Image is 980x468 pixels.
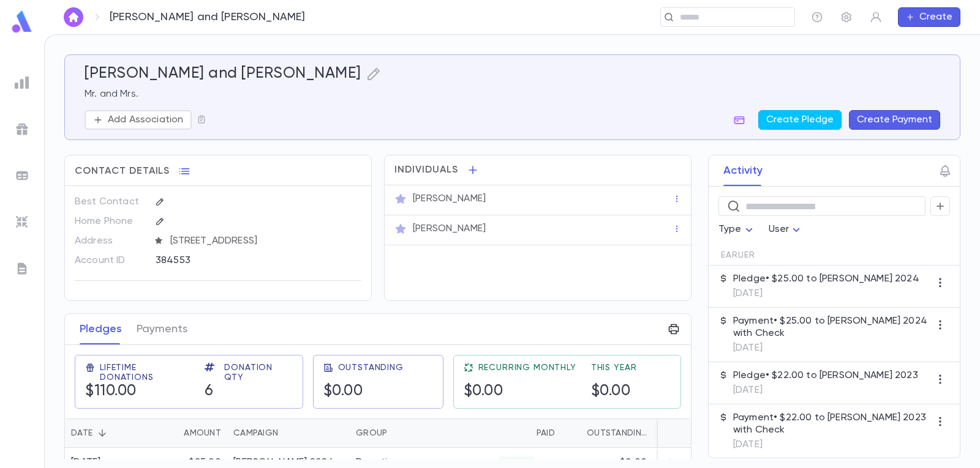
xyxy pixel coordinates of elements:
[338,363,404,373] span: Outstanding
[92,423,112,443] button: Sort
[66,12,81,22] img: home_white.a664292cf8c1dea59945f0da9f25487c.svg
[733,370,918,382] p: Pledge • $22.00 to [PERSON_NAME] 2023
[653,418,726,448] div: Installments
[561,418,653,448] div: Outstanding
[356,418,387,448] div: Group
[148,418,227,448] div: Amount
[733,384,918,396] p: [DATE]
[65,418,148,448] div: Date
[75,212,145,231] p: Home Phone
[898,7,960,27] button: Create
[184,418,221,448] div: Amount
[75,165,170,177] span: Contact Details
[15,122,29,136] img: campaigns_grey.99e729a5f7ee94e3726e6486bddda8f1.svg
[227,418,350,448] div: Campaign
[165,235,363,247] span: [STREET_ADDRESS]
[75,192,145,212] p: Best Contact
[387,423,407,443] button: Sort
[108,114,183,126] p: Add Association
[85,110,192,130] button: Add Association
[718,218,756,242] div: Type
[733,288,919,300] p: [DATE]
[591,363,637,373] span: This Year
[478,363,576,373] span: Recurring Monthly
[442,418,561,448] div: Paid
[156,251,318,269] div: 384553
[15,261,29,276] img: letters_grey.7941b92b52307dd3b8a917253454ce1c.svg
[758,110,842,130] button: Create Pledge
[721,250,755,260] span: Earlier
[85,65,361,83] h5: [PERSON_NAME] and [PERSON_NAME]
[567,423,587,443] button: Sort
[733,342,930,354] p: [DATE]
[10,10,34,34] img: logo
[350,418,442,448] div: Group
[413,223,486,235] p: [PERSON_NAME]
[224,363,292,382] span: Donation Qty
[85,382,137,401] h5: $110.00
[733,273,919,285] p: Pledge • $25.00 to [PERSON_NAME] 2024
[85,88,940,100] p: Mr. and Mrs.
[591,382,631,401] h5: $0.00
[517,423,537,443] button: Sort
[733,439,930,451] p: [DATE]
[769,218,804,242] div: User
[15,168,29,183] img: batches_grey.339ca447c9d9533ef1741baa751efc33.svg
[15,215,29,229] img: imports_grey.530a8a0e642e233f2baf0ef88e8c9fcb.svg
[537,418,555,448] div: Paid
[464,382,503,401] h5: $0.00
[413,193,486,205] p: [PERSON_NAME]
[110,10,306,24] p: [PERSON_NAME] and [PERSON_NAME]
[100,363,190,382] span: Lifetime Donations
[718,225,742,234] span: Type
[769,225,790,234] span: User
[587,418,647,448] div: Outstanding
[71,418,92,448] div: Date
[278,423,298,443] button: Sort
[323,382,363,401] h5: $0.00
[733,315,930,340] p: Payment • $25.00 to [PERSON_NAME] 2024 with Check
[733,412,930,436] p: Payment • $22.00 to [PERSON_NAME] 2023 with Check
[233,418,278,448] div: Campaign
[75,231,145,251] p: Address
[80,314,122,344] button: Pledges
[849,110,940,130] button: Create Payment
[164,423,184,443] button: Sort
[75,251,145,270] p: Account ID
[723,155,763,186] button: Activity
[394,164,458,176] span: Individuals
[15,75,29,90] img: reports_grey.c525e4749d1bce6a11f5fe2a8de1b229.svg
[137,314,187,344] button: Payments
[205,382,214,401] h5: 6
